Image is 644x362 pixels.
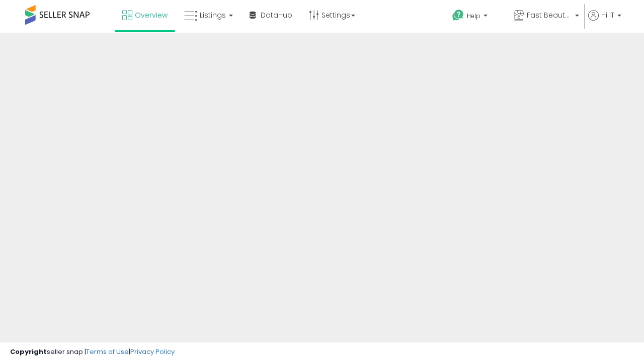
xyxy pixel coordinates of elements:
[135,10,168,20] span: Overview
[200,10,226,20] span: Listings
[527,10,572,20] span: Fast Beauty ([GEOGRAPHIC_DATA])
[588,10,621,33] a: Hi IT
[130,347,175,356] a: Privacy Policy
[10,347,47,356] strong: Copyright
[86,347,129,356] a: Terms of Use
[467,12,480,20] span: Help
[452,9,464,22] i: Get Help
[261,10,292,20] span: DataHub
[10,347,175,357] div: seller snap | |
[601,10,614,20] span: Hi IT
[444,2,505,33] a: Help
